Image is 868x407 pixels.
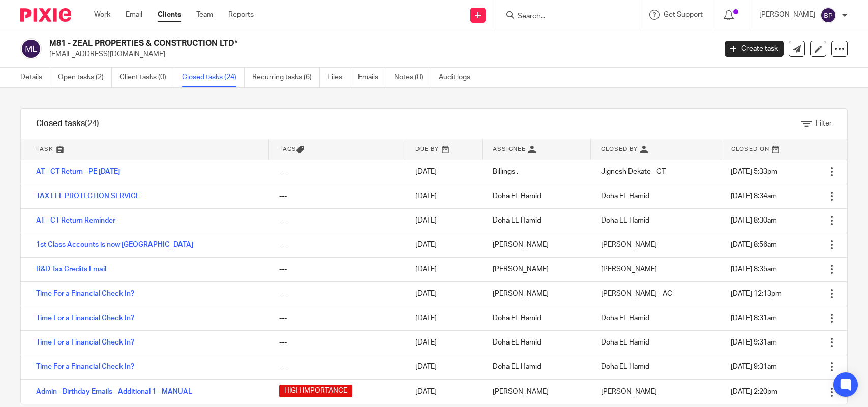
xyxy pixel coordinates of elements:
[731,168,777,175] span: [DATE] 5:33pm
[279,313,395,323] div: ---
[36,339,134,346] a: Time For a Financial Check In?
[483,379,591,405] td: [PERSON_NAME]
[483,355,591,379] td: Doha EL Hamid
[601,241,657,248] span: [PERSON_NAME]
[279,167,395,177] div: ---
[279,191,395,201] div: ---
[820,7,836,23] img: svg%3E
[731,315,777,322] span: [DATE] 8:31am
[725,41,784,57] a: Create task
[601,168,666,175] span: Jignesh Dekate - CT
[483,330,591,355] td: Doha EL Hamid
[405,233,483,257] td: [DATE]
[36,193,140,200] a: TAX FEE PROTECTION SERVICE
[279,240,395,250] div: ---
[601,388,657,395] span: [PERSON_NAME]
[483,233,591,257] td: [PERSON_NAME]
[731,241,777,248] span: [DATE] 8:56am
[731,290,782,297] span: [DATE] 12:13pm
[20,38,42,59] img: svg%3E
[196,10,213,20] a: Team
[483,257,591,281] td: [PERSON_NAME]
[20,68,50,87] a: Details
[601,315,649,322] span: Doha EL Hamid
[49,49,709,59] p: [EMAIL_ADDRESS][DOMAIN_NAME]
[405,184,483,208] td: [DATE]
[158,10,181,20] a: Clients
[731,193,777,200] span: [DATE] 8:34am
[394,68,431,87] a: Notes (0)
[731,363,777,370] span: [DATE] 9:31am
[36,315,134,322] a: Time For a Financial Check In?
[20,8,71,22] img: Pixie
[252,68,320,87] a: Recurring tasks (6)
[279,385,352,397] span: HIGH IMPORTANCE
[405,355,483,379] td: [DATE]
[279,362,395,372] div: ---
[601,290,672,297] span: [PERSON_NAME] - AC
[405,379,483,405] td: [DATE]
[483,208,591,233] td: Doha EL Hamid
[405,160,483,184] td: [DATE]
[94,10,110,20] a: Work
[228,10,254,20] a: Reports
[731,339,777,346] span: [DATE] 9:31am
[405,281,483,306] td: [DATE]
[279,337,395,348] div: ---
[483,184,591,208] td: Doha EL Hamid
[405,306,483,330] td: [DATE]
[601,363,649,370] span: Doha EL Hamid
[36,241,193,248] a: 1st Class Accounts is now [GEOGRAPHIC_DATA]
[759,10,815,20] p: [PERSON_NAME]
[483,306,591,330] td: Doha EL Hamid
[126,10,142,20] a: Email
[405,257,483,281] td: [DATE]
[327,68,350,87] a: Files
[358,68,386,87] a: Emails
[483,281,591,306] td: [PERSON_NAME]
[36,290,134,297] a: Time For a Financial Check In?
[279,215,395,226] div: ---
[483,160,591,184] td: Billings .
[269,139,405,160] th: Tags
[119,68,174,87] a: Client tasks (0)
[182,68,245,87] a: Closed tasks (24)
[279,264,395,274] div: ---
[731,217,777,224] span: [DATE] 8:30am
[49,38,577,49] h2: M81 - ZEAL PROPERTIES & CONSTRUCTION LTD*
[36,217,115,224] a: AT - CT Return Reminder
[601,339,649,346] span: Doha EL Hamid
[405,208,483,233] td: [DATE]
[731,266,777,273] span: [DATE] 8:35am
[36,168,120,175] a: AT - CT Return - PE [DATE]
[405,330,483,355] td: [DATE]
[517,12,608,21] input: Search
[36,388,192,395] a: Admin - Birthday Emails - Additional 1 - MANUAL
[601,266,657,273] span: [PERSON_NAME]
[601,193,649,200] span: Doha EL Hamid
[816,120,832,127] span: Filter
[601,217,649,224] span: Doha EL Hamid
[58,68,112,87] a: Open tasks (2)
[85,119,99,128] span: (24)
[279,289,395,299] div: ---
[36,363,134,370] a: Time For a Financial Check In?
[731,388,777,395] span: [DATE] 2:20pm
[36,266,106,273] a: R&D Tax Credits Email
[36,118,99,129] h1: Closed tasks
[664,11,703,18] span: Get Support
[439,68,478,87] a: Audit logs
